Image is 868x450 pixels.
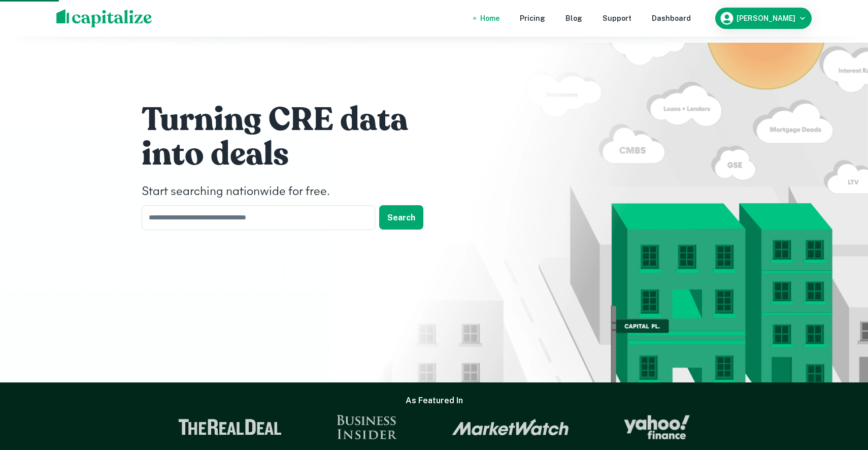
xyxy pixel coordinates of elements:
[178,419,282,435] img: The Real Deal
[452,419,569,436] img: Market Watch
[565,13,582,24] a: Blog
[56,9,152,27] img: capitalize-logo.png
[337,415,397,439] img: Business Insider
[624,415,690,439] img: Yahoo Finance
[379,205,423,230] button: Search
[142,100,446,140] h1: Turning CRE data
[652,13,691,24] a: Dashboard
[737,15,795,22] h6: [PERSON_NAME]
[480,13,499,24] a: Home
[142,134,446,175] h1: into deals
[520,13,545,24] a: Pricing
[142,183,446,201] h4: Start searching nationwide for free.
[715,8,812,29] button: [PERSON_NAME]
[603,13,631,24] a: Support
[406,395,463,407] h6: As Featured In
[817,369,868,417] iframe: Chat Widget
